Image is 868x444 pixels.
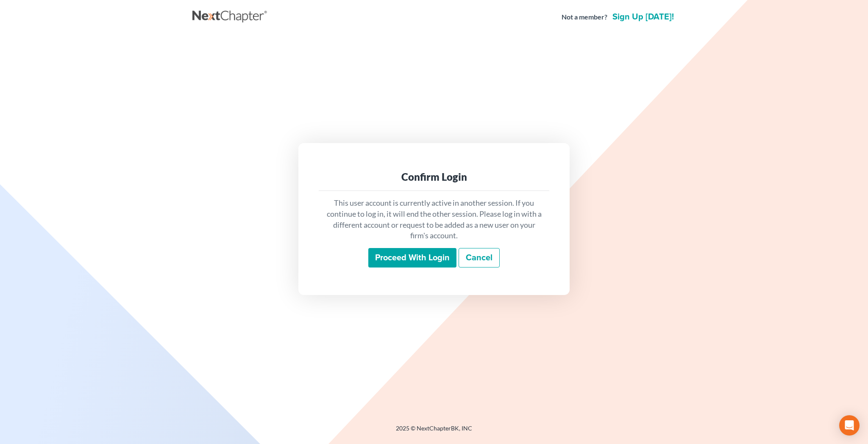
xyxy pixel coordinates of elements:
a: Cancel [459,248,500,268]
div: 2025 © NextChapterBK, INC [192,424,676,439]
p: This user account is currently active in another session. If you continue to log in, it will end ... [325,198,542,241]
div: Confirm Login [325,170,542,184]
a: Sign up [DATE]! [611,13,676,21]
input: Proceed with login [368,248,456,268]
strong: Not a member? [562,12,607,22]
div: Open Intercom Messenger [839,415,860,436]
